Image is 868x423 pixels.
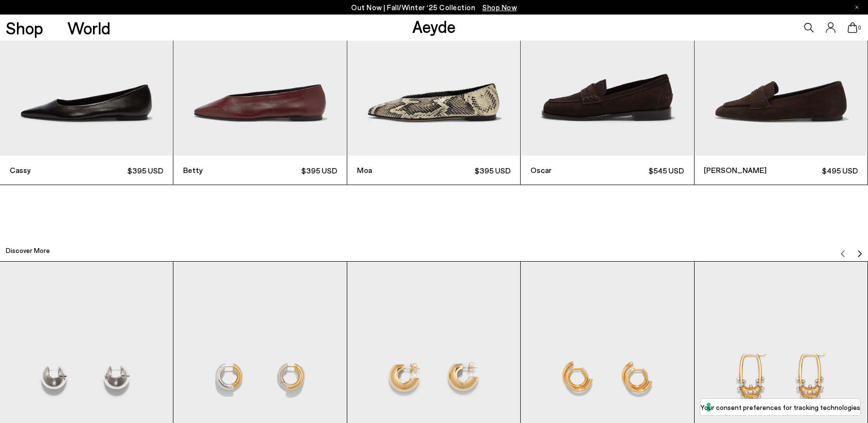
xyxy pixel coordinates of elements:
[183,164,260,176] span: Betty
[856,250,864,258] img: svg%3E
[260,164,337,176] span: $395 USD
[10,164,87,176] span: Cassy
[6,19,43,36] a: Shop
[700,399,860,415] button: Your consent preferences for tracking technologies
[839,243,847,257] button: Previous slide
[87,164,164,176] span: $395 USD
[857,25,862,31] span: 0
[839,250,847,258] img: svg%3E
[607,164,684,176] span: $545 USD
[704,164,781,176] span: [PERSON_NAME]
[434,164,511,176] span: $395 USD
[856,243,864,257] button: Next slide
[482,3,517,12] span: Navigate to /collections/new-in
[6,246,50,255] h2: Discover More
[781,164,858,176] span: $495 USD
[530,164,607,176] span: Oscar
[412,16,456,36] a: Aeyde
[700,402,860,412] label: Your consent preferences for tracking technologies
[351,1,517,14] p: Out Now | Fall/Winter ‘25 Collection
[357,164,434,176] span: Moa
[848,22,857,33] a: 0
[67,19,110,36] a: World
